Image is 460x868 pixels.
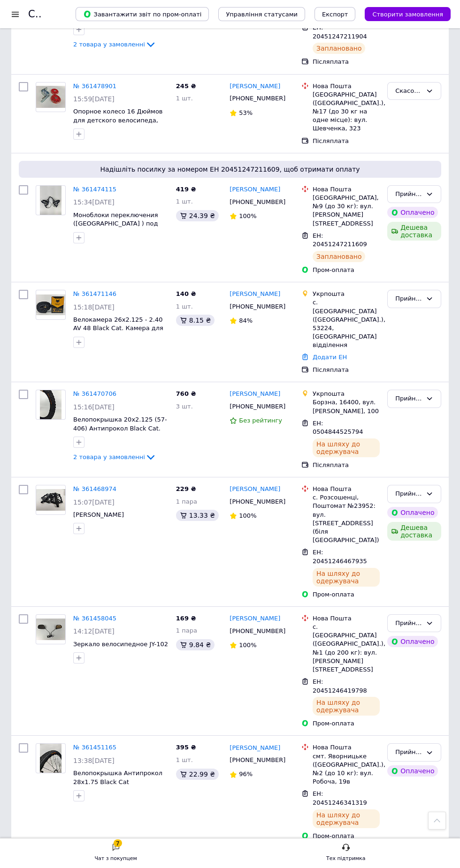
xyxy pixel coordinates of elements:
[176,485,196,492] span: 229 ₴
[36,489,65,511] img: Фото товару
[387,522,441,541] div: Дешева доставка
[395,294,422,304] div: Прийнято
[313,614,380,623] div: Нова Пошта
[73,615,116,622] a: № 361458045
[228,301,286,313] div: [PHONE_NUMBER]
[230,82,280,91] a: [PERSON_NAME]
[176,303,193,310] span: 1 шт.
[176,639,215,650] div: 9.84 ₴
[313,697,380,716] div: На шляху до одержувача
[313,809,380,828] div: На шляху до одержувача
[313,266,380,274] div: Пром-оплата
[36,82,66,112] a: Фото товару
[176,290,196,297] span: 140 ₴
[313,185,380,194] div: Нова Пошта
[239,512,256,519] span: 100%
[176,627,197,634] span: 1 пара
[313,354,347,361] a: Додати ЕН
[95,854,137,863] div: Чат з покупцем
[114,839,122,847] div: 7
[73,211,158,236] span: Моноблоки переключения ([GEOGRAPHIC_DATA] ) под SHIMANO 3/7 скоростей
[395,189,422,199] div: Прийнято
[23,165,437,174] span: Надішліть посилку за номером ЕН 20451247211609, щоб отримати оплату
[40,186,62,215] img: Фото товару
[228,496,286,508] div: [PHONE_NUMBER]
[73,770,162,785] a: Велопокрышка Антипрокол 28х1.75 Black Cat
[313,719,380,728] div: Пром-оплата
[36,290,66,320] a: Фото товару
[395,489,422,499] div: Прийнято
[218,7,305,21] button: Управління статусами
[228,196,286,208] div: [PHONE_NUMBER]
[365,7,451,21] button: Створити замовлення
[230,485,280,494] a: [PERSON_NAME]
[326,854,366,863] div: Тех підтримка
[36,619,65,641] img: Фото товару
[313,43,366,54] div: Заплановано
[239,417,282,424] span: Без рейтингу
[313,678,367,694] span: ЕН: 20451246419798
[313,24,367,40] span: ЕН: 20451247211904
[313,420,363,436] span: ЕН: 0504844525794
[395,394,422,404] div: Прийнято
[176,769,219,780] div: 22.99 ₴
[73,108,163,132] a: Опорное колесо 16 Дюймов для детского велосипеда, пластик цветной силикон
[73,390,116,397] a: № 361470706
[313,493,380,544] div: с. Розсошенці, Поштомат №23952: вул. [STREET_ADDRESS] (біля [GEOGRAPHIC_DATA])
[73,744,116,751] a: № 361451165
[313,91,380,133] div: [GEOGRAPHIC_DATA] ([GEOGRAPHIC_DATA].), №17 (до 30 кг на одне місце): вул. Шевченка, 323
[176,756,193,763] span: 1 шт.
[313,82,380,91] div: Нова Пошта
[387,765,438,777] div: Оплачено
[73,511,124,518] a: [PERSON_NAME]
[73,403,115,411] span: 15:16[DATE]
[73,641,168,648] a: Зеркало велосипедное JY-102
[36,743,66,773] a: Фото товару
[228,754,286,766] div: [PHONE_NUMBER]
[76,7,209,21] button: Завантажити звіт по пром-оплаті
[387,507,438,518] div: Оплачено
[40,390,62,419] img: Фото товару
[313,549,367,565] span: ЕН: 20451246467935
[313,743,380,752] div: Нова Пошта
[322,11,348,18] span: Експорт
[176,510,219,521] div: 13.33 ₴
[73,757,115,764] span: 13:38[DATE]
[73,453,156,460] a: 2 товара у замовленні
[313,438,380,457] div: На шляху до одержувача
[395,86,422,96] div: Скасовано
[176,390,196,397] span: 760 ₴
[73,198,115,206] span: 15:34[DATE]
[313,390,380,398] div: Укрпошта
[313,590,380,599] div: Пром-оплата
[387,636,438,647] div: Оплачено
[73,290,116,297] a: № 361471146
[73,303,115,311] span: 15:18[DATE]
[395,747,422,757] div: Прийнято
[313,298,380,349] div: с. [GEOGRAPHIC_DATA] ([GEOGRAPHIC_DATA].), 53224, [GEOGRAPHIC_DATA] відділення
[28,8,123,20] h1: Список замовлень
[313,194,380,228] div: [GEOGRAPHIC_DATA], №9 (до 30 кг): вул. [PERSON_NAME][STREET_ADDRESS]
[73,416,167,449] a: Велопокрышка 20х2.125 (57-406) Антипрокол Black Cat. Покрышки для велосипеда 20х2.125.
[176,83,196,90] span: 245 ₴
[230,744,280,753] a: [PERSON_NAME]
[230,185,280,194] a: [PERSON_NAME]
[176,744,196,751] span: 395 ₴
[239,212,256,219] span: 100%
[73,627,115,635] span: 14:12[DATE]
[313,752,380,786] div: смт. Яворницьке ([GEOGRAPHIC_DATA].), №2 (до 10 кг): вул. Робоча, 19в
[395,619,422,628] div: Прийнято
[239,642,256,649] span: 100%
[176,95,193,102] span: 1 шт.
[83,10,201,18] span: Завантажити звіт по пром-оплаті
[387,222,441,241] div: Дешева доставка
[73,316,163,349] a: Велокамера 26х2.125 - 2.40 AV 48 Black Cat. Камера для велосипеда 26. Велосипедная камера 26
[176,403,193,410] span: 3 шт.
[36,485,66,515] a: Фото товару
[40,744,62,773] img: Фото товару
